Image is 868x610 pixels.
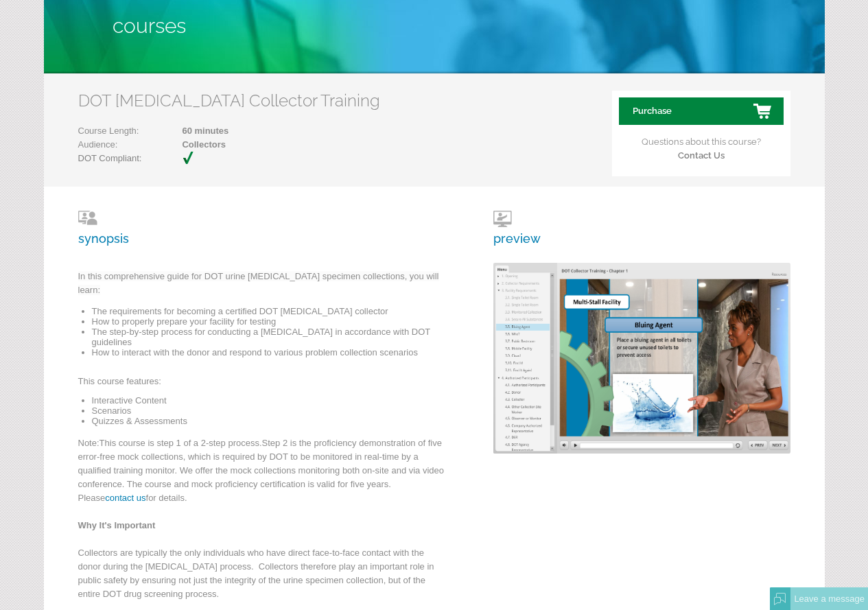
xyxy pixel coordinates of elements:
h2: DOT [MEDICAL_DATA] Collector Training [78,91,397,110]
div: Leave a message [790,587,868,610]
span: Collectors [139,138,228,152]
strong: Why It's Important [78,520,156,530]
span: In this comprehensive guide for DOT urine [MEDICAL_DATA] specimen collections, you will learn: [78,271,439,295]
li: Quizzes & Assessments [92,416,449,426]
img: Offline [774,593,786,605]
p: DOT Compliant: [78,152,209,165]
a: Purchase [619,97,784,125]
span: Note: [78,438,99,448]
p: Audience: [78,138,229,152]
p: Course Length: [78,124,229,138]
li: Scenarios [92,406,449,416]
h3: synopsis [78,211,449,246]
li: Interactive Content [92,395,449,406]
img: DCT_Screenshot_1.png [493,263,790,454]
span: Courses [113,14,186,38]
a: contact us [105,493,145,503]
li: How to properly prepare your facility for testing [92,316,449,327]
span: This course is step 1 of a 2-step process. [99,438,262,448]
p: This course features: [78,375,449,395]
span: 60 minutes [139,124,228,138]
li: How to interact with the donor and respond to various problem collection scenarios [92,347,449,357]
p: Questions about this course? [619,125,784,163]
h3: preview [493,211,541,246]
a: Contact Us [678,150,725,161]
p: Step 2 is the proficiency demonstration of five error-free mock collections, which is required by... [78,436,449,512]
li: The step-by-step process for conducting a [MEDICAL_DATA] in accordance with DOT guidelines [92,327,449,347]
li: The requirements for becoming a certified DOT [MEDICAL_DATA] collector [92,306,449,316]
